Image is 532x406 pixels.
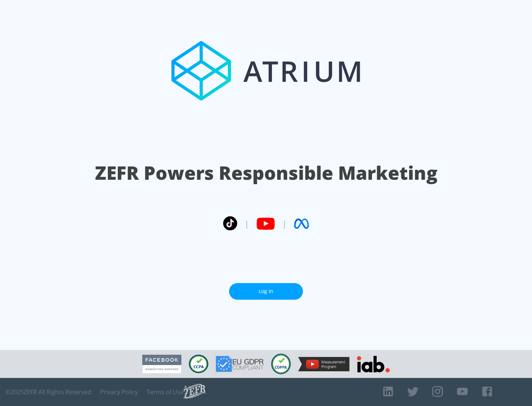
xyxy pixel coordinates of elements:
span: | [282,218,287,229]
img: Facebook Marketing Partner [142,355,181,374]
img: IAB [357,356,390,372]
img: CCPA Compliant [189,355,208,373]
img: YouTube Measurement Program [298,357,349,371]
h1: ZEFR Powers Responsible Marketing [95,160,437,186]
a: Privacy Policy [100,388,138,396]
img: COPPA Compliant [271,354,291,374]
img: GDPR Compliant [216,356,264,372]
span: © 2025 ZEFR All Rights Reserved [6,388,91,396]
a: Log In [229,283,303,300]
a: Terms of Use [147,388,184,396]
span: | [245,218,249,229]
